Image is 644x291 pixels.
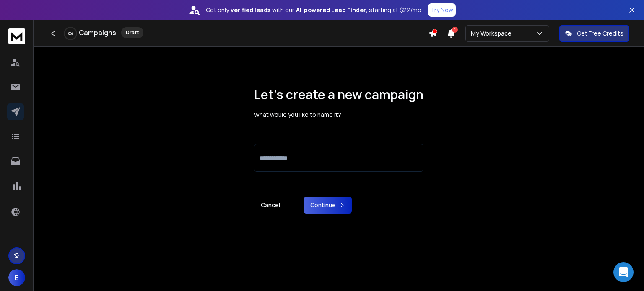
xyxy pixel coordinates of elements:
h1: Campaigns [79,28,116,38]
div: Draft [121,27,143,38]
button: Try Now [428,3,456,17]
strong: verified leads [231,6,270,14]
p: What would you like to name it? [254,111,423,119]
div: Open Intercom Messenger [613,262,634,282]
p: Try Now [431,6,453,14]
span: 1 [452,27,458,33]
p: Get only with our starting at $22/mo [206,6,421,14]
img: logo [8,28,25,44]
button: E [8,269,25,286]
button: Get Free Credits [559,25,629,42]
strong: AI-powered Lead Finder, [296,6,367,14]
h1: Let’s create a new campaign [254,87,423,102]
p: 0 % [68,31,73,36]
p: My Workspace [471,29,515,38]
button: Continue [304,197,352,214]
a: Cancel [254,197,287,214]
p: Get Free Credits [577,29,623,38]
